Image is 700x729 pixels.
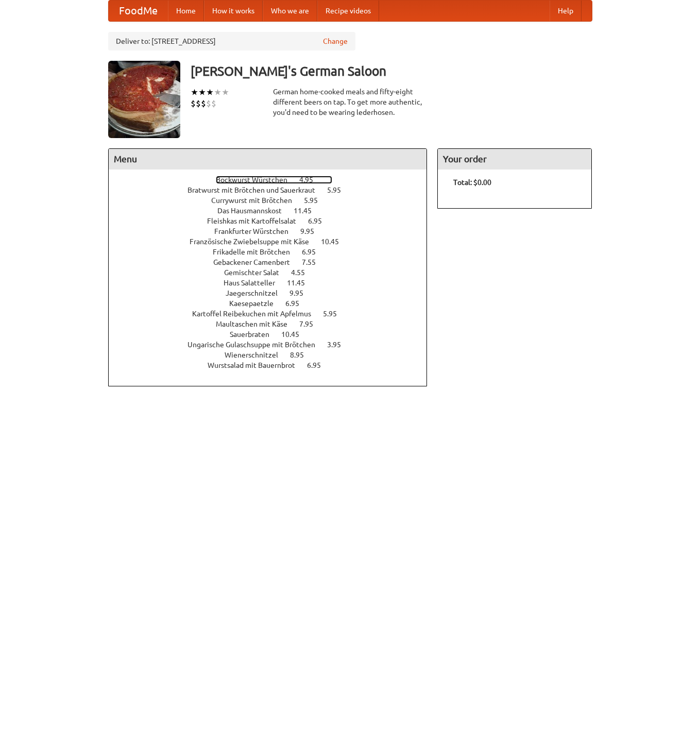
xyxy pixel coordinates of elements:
a: Wienerschnitzel 8.95 [225,351,323,359]
li: ★ [214,87,221,98]
a: Recipe videos [317,1,379,21]
a: Französische Zwiebelsuppe mit Käse 10.45 [190,238,358,246]
div: Deliver to: [STREET_ADDRESS] [108,32,355,50]
li: $ [211,98,216,109]
li: $ [196,98,201,109]
a: Gebackener Camenbert 7.55 [213,258,335,266]
a: Fleishkas mit Kartoffelsalat 6.95 [207,217,341,225]
a: Ungarische Gulaschsuppe mit Brötchen 3.95 [187,341,360,349]
span: Frikadelle mit Brötchen [213,248,300,256]
a: Frankfurter Würstchen 9.95 [214,227,333,235]
a: Kaesepaetzle 6.95 [229,299,318,308]
span: 5.95 [323,310,347,318]
span: 5.95 [327,186,351,194]
a: Bratwurst mit Brötchen und Sauerkraut 5.95 [187,186,360,194]
img: angular.jpg [108,61,180,138]
span: 5.95 [304,196,328,205]
span: 10.45 [281,330,310,338]
span: 7.95 [299,320,323,328]
span: Bratwurst mit Brötchen und Sauerkraut [187,186,326,194]
b: Total: $0.00 [453,178,491,187]
a: Who we are [263,1,317,21]
span: Wurstsalad mit Bauernbrot [208,361,305,369]
span: Currywurst mit Brötchen [211,196,302,205]
span: Bockwurst Würstchen [216,176,298,184]
span: Französische Zwiebelsuppe mit Käse [190,238,319,246]
span: 8.95 [290,351,314,359]
span: 7.55 [302,258,326,266]
h3: [PERSON_NAME]'s German Saloon [191,61,592,81]
a: Wurstsalad mit Bauernbrot 6.95 [208,361,340,369]
span: 6.95 [308,217,332,225]
li: ★ [198,87,206,98]
span: Maultaschen mit Käse [216,320,298,328]
span: 10.45 [321,238,349,246]
span: 6.95 [285,299,310,308]
li: ★ [191,87,198,98]
a: Maultaschen mit Käse 7.95 [216,320,332,328]
span: 9.95 [300,227,325,235]
span: Fleishkas mit Kartoffelsalat [207,217,306,225]
span: 11.45 [294,207,322,215]
span: Haus Salatteller [224,279,285,287]
h4: Your order [438,149,591,169]
span: Frankfurter Würstchen [214,227,299,235]
a: Home [168,1,204,21]
span: Gemischter Salat [224,268,289,277]
li: ★ [206,87,214,98]
li: ★ [221,87,229,98]
span: Ungarische Gulaschsuppe mit Brötchen [187,341,326,349]
a: Haus Salatteller 11.45 [224,279,324,287]
a: Sauerbraten 10.45 [230,330,318,338]
li: $ [206,98,211,109]
a: Jaegerschnitzel 9.95 [226,289,322,297]
span: Wienerschnitzel [225,351,288,359]
span: Gebackener Camenbert [213,258,300,266]
a: Frikadelle mit Brötchen 6.95 [213,248,335,256]
span: 4.55 [291,268,315,277]
a: FoodMe [109,1,168,21]
span: 6.95 [307,361,331,369]
span: Kartoffel Reibekuchen mit Apfelmus [192,310,321,318]
span: Das Hausmannskost [217,207,292,215]
a: Das Hausmannskost 11.45 [217,207,331,215]
span: 3.95 [327,341,351,349]
li: $ [201,98,206,109]
span: 9.95 [289,289,314,297]
a: Help [550,1,582,21]
span: 6.95 [302,248,326,256]
a: Currywurst mit Brötchen 5.95 [211,196,337,205]
span: Sauerbraten [230,330,280,338]
h4: Menu [109,149,427,169]
span: 11.45 [287,279,315,287]
a: How it works [204,1,263,21]
a: Kartoffel Reibekuchen mit Apfelmus 5.95 [192,310,356,318]
a: Bockwurst Würstchen 4.95 [216,176,332,184]
span: Jaegerschnitzel [226,289,288,297]
span: 4.95 [299,176,323,184]
a: Change [323,36,348,46]
li: $ [191,98,196,109]
a: Gemischter Salat 4.55 [224,268,324,277]
span: Kaesepaetzle [229,299,284,308]
div: German home-cooked meals and fifty-eight different beers on tap. To get more authentic, you'd nee... [273,87,428,117]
